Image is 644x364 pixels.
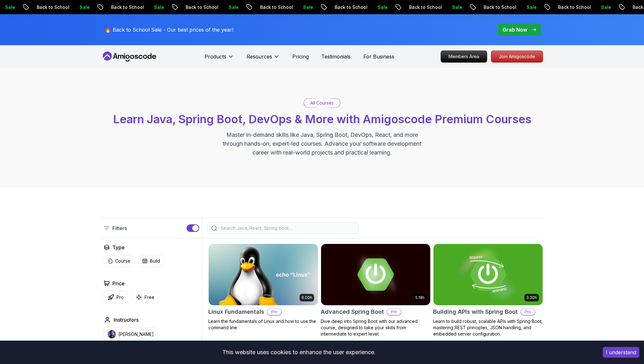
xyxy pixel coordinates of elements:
p: [PERSON_NAME] [118,331,154,337]
p: Sale [331,4,351,10]
a: For Business [363,53,394,60]
p: Free [145,294,154,300]
p: Learn to build robust, scalable APIs with Spring Boot, mastering REST principles, JSON handling, ... [433,318,543,337]
div: This website uses cookies to enhance the user experience. [5,345,593,359]
p: Sale [405,4,425,10]
p: Pro [521,309,535,315]
button: Accept cookies [603,347,639,358]
p: Sale [33,4,53,10]
span: Learn Java, Spring Boot, DevOps & More with Amigoscode Premium Courses [113,112,531,126]
p: 🔥 Back to School Sale - Our best prices of the year! [105,26,233,33]
p: Master in-demand skills like Java, Spring Boot, DevOps, React, and more through hands-on, expert-... [216,130,428,157]
p: 6.00h [301,295,312,300]
p: Join Amigoscode [491,51,543,62]
a: Advanced Spring Boot card5.18hAdvanced Spring BootProDive deep into Spring Boot with our advanced... [321,244,431,337]
h2: Price [112,280,125,287]
a: Building APIs with Spring Boot card3.30hBuilding APIs with Spring BootProLearn to build robust, s... [433,244,543,337]
h2: Instructors [114,316,139,324]
button: Course [104,255,134,267]
h2: Advanced Spring Boot [321,307,384,316]
a: Members Area [441,51,487,63]
button: Resources [247,53,280,65]
p: Resources [247,53,272,60]
a: Linux Fundamentals card6.00hLinux FundamentalsProLearn the fundamentals of Linux and how to use t... [208,244,318,331]
p: Pro [267,309,281,315]
p: Back to School [586,4,629,10]
button: instructor img[PERSON_NAME] [104,327,158,341]
p: Back to School [139,4,182,10]
p: Sale [182,4,202,10]
p: 5.18h [415,295,425,300]
p: Build [150,258,160,264]
p: Sale [554,4,574,10]
h2: Building APIs with Spring Boot [433,307,518,316]
p: Back to School [213,4,256,10]
p: Pro [116,294,124,300]
input: Search Java, React, Spring boot ... [219,225,355,231]
img: Building APIs with Spring Boot card [433,244,543,305]
a: Pricing [292,53,309,60]
h2: Type [112,244,125,251]
a: Testimonials [321,53,351,60]
button: Products [205,53,234,65]
p: Pro [387,309,401,315]
p: 3.30h [526,295,537,300]
p: Back to School [437,4,480,10]
button: Pro [104,291,128,303]
p: Back to School [511,4,554,10]
p: Products [205,53,226,60]
p: Learn the fundamentals of Linux and how to use the command line [208,318,318,331]
p: Back to School [288,4,331,10]
p: Back to School [64,4,107,10]
p: Members Area [441,51,487,62]
button: Free [132,291,158,303]
p: Course [115,258,130,264]
a: Join Amigoscode [491,51,543,63]
p: Sale [256,4,276,10]
button: Build [138,255,164,267]
img: Linux Fundamentals card [209,244,318,305]
p: Filters [112,224,127,232]
p: Grab Now [503,26,527,33]
p: Dive deep into Spring Boot with our advanced course, designed to take your skills from intermedia... [321,318,431,337]
img: Advanced Spring Boot card [321,244,430,305]
p: Sale [107,4,127,10]
p: All Courses [310,100,334,106]
p: Back to School [362,4,405,10]
p: Sale [480,4,500,10]
img: instructor img [108,330,116,338]
h2: Linux Fundamentals [208,307,264,316]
